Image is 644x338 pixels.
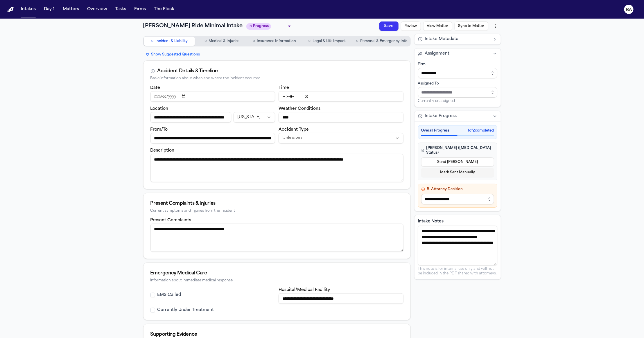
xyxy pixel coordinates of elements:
label: Accident Type [279,127,309,132]
span: ○ [253,38,255,44]
button: The Flock [152,4,177,15]
button: View Matter [423,21,452,31]
input: Incident location [150,112,231,123]
label: Intake Notes [418,219,497,224]
button: Review [401,21,421,31]
textarea: Incident description [150,154,404,182]
label: Description [150,148,175,153]
input: From/To destination [150,133,275,143]
span: Intake Metadata [425,36,459,42]
label: Currently Under Treatment [157,307,214,313]
span: Incident & Liability [155,39,188,44]
span: Assignment [425,51,450,57]
label: Weather Conditions [279,107,320,111]
span: Insurance Information [257,39,296,44]
span: In Progress [246,23,271,30]
button: Go to Medical & Injuries [196,37,247,46]
div: Emergency Medical Care [150,270,403,277]
textarea: Present complaints [150,224,404,252]
h4: B. Attorney Decision [421,187,494,192]
div: Information about immediate medical response [150,278,403,283]
button: Mark Sent Manually [421,168,494,177]
input: Weather conditions [279,112,403,123]
button: Go to Legal & Life Impact [301,37,353,46]
button: Go to Personal & Emergency Info [354,37,410,46]
button: Day 1 [42,4,57,15]
input: Incident time [279,91,403,102]
label: Hospital/Medical Facility [279,288,330,292]
p: This note is for internal use only and will not be included in the PDF shared with attorneys. [418,267,497,276]
input: Hospital or medical facility [279,293,403,304]
a: Home [7,7,14,12]
div: Present Complaints & Injuries [150,200,403,207]
div: Assigned To [418,81,497,86]
div: Update intake status [246,22,293,30]
button: Send [PERSON_NAME] [421,157,494,167]
button: Intake Progress [415,111,501,121]
span: 1 of 2 completed [468,128,494,133]
span: Medical & Injuries [209,39,239,44]
button: Matters [60,4,81,15]
span: Currently unassigned [418,99,455,103]
span: Legal & Life Impact [313,39,346,44]
label: Present Complaints [150,218,191,222]
label: Time [279,86,289,90]
span: ○ [356,38,358,44]
div: Current symptoms and injuries from the incident [150,209,403,213]
div: Supporting Evidence [150,331,403,338]
label: Location [150,107,168,111]
input: Assign to staff member [418,87,497,98]
span: ○ [151,38,153,44]
span: Overall Progress [421,128,450,133]
span: ○ [204,38,207,44]
button: Overview [85,4,110,15]
img: Finch Logo [7,7,14,12]
button: Intake Metadata [415,34,501,44]
button: Go to Insurance Information [249,37,300,46]
button: Firms [132,4,148,15]
input: Select firm [418,68,497,78]
label: EMS Called [157,292,181,298]
button: Incident state [234,112,275,123]
button: Show Suggested Questions [143,51,202,58]
textarea: Intake notes [418,226,498,265]
input: Incident date [150,91,275,102]
div: Firm [418,62,497,67]
div: Accident Details & Timeline [157,68,218,75]
span: ○ [308,38,311,44]
span: Intake Progress [425,113,457,119]
button: Intakes [19,4,38,15]
span: Personal & Emergency Info [360,39,408,44]
button: Sync to Matter [455,21,488,31]
h1: [PERSON_NAME] Ride Minimal Intake [143,22,243,30]
button: Save [379,21,399,31]
label: Date [150,86,160,90]
div: Basic information about when and where the incident occurred [150,76,403,81]
button: More actions [491,21,501,31]
button: Go to Incident & Liability [144,37,195,46]
h4: [PERSON_NAME] ([MEDICAL_DATA] Status) [421,146,494,155]
label: From/To [150,127,168,132]
button: Tasks [113,4,128,15]
button: Assignment [415,48,501,59]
